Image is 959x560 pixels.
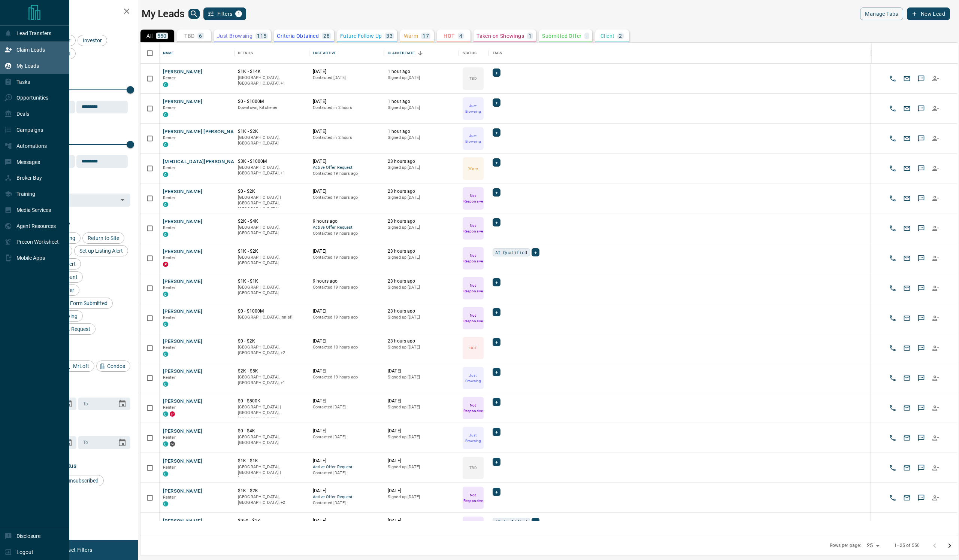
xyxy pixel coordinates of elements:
[903,255,911,262] svg: Email
[163,518,202,525] button: [PERSON_NAME]
[277,33,319,39] p: Criteria Obtained
[238,195,305,212] p: [GEOGRAPHIC_DATA] | [GEOGRAPHIC_DATA], [GEOGRAPHIC_DATA]
[388,195,455,201] p: Signed up [DATE]
[930,193,941,204] button: Reallocate
[619,33,622,39] p: 2
[889,135,896,142] svg: Call
[163,158,243,165] button: [MEDICAL_DATA][PERSON_NAME]
[386,33,393,39] p: 33
[495,279,498,286] span: +
[534,249,537,256] span: +
[163,202,168,207] div: condos.ca
[493,458,500,466] div: +
[930,133,941,144] button: Reallocate
[163,98,202,106] button: [PERSON_NAME]
[493,158,500,167] div: +
[493,368,500,376] div: +
[463,43,477,64] div: Status
[917,255,925,262] svg: Sms
[313,284,380,290] p: Contacted 19 hours ago
[463,103,483,114] p: Just Browsing
[77,248,125,254] span: Set up Listing Alert
[917,464,925,472] svg: Sms
[415,48,426,58] button: Sort
[903,165,911,172] svg: Email
[495,368,498,376] span: +
[236,11,241,16] span: 1
[163,142,168,147] div: condos.ca
[493,69,500,77] div: +
[901,372,913,384] button: Email
[495,308,498,316] span: +
[887,313,898,324] button: Call
[901,492,913,503] button: Email
[340,33,382,39] p: Future Follow Up
[82,232,124,244] div: Return to Site
[238,218,305,225] p: $2K - $4K
[932,344,939,352] svg: Reallocate
[493,98,500,107] div: +
[388,135,455,141] p: Signed up [DATE]
[901,193,913,204] button: Email
[887,103,898,114] button: Call
[163,43,174,64] div: Name
[916,313,927,324] button: SMS
[388,218,455,225] p: 23 hours ago
[930,343,941,354] button: Reallocate
[313,248,380,255] p: [DATE]
[313,218,380,225] p: 9 hours ago
[238,284,305,296] p: [GEOGRAPHIC_DATA], [GEOGRAPHIC_DATA]
[313,188,380,195] p: [DATE]
[493,128,500,137] div: +
[388,255,455,261] p: Signed up [DATE]
[889,195,896,202] svg: Call
[930,253,941,264] button: Reallocate
[930,402,941,414] button: Reallocate
[907,7,950,20] button: New Lead
[388,188,455,195] p: 23 hours ago
[917,195,925,202] svg: Sms
[469,76,477,81] p: TBD
[916,372,927,384] button: SMS
[917,225,925,232] svg: Sms
[238,135,305,146] p: [GEOGRAPHIC_DATA], [GEOGRAPHIC_DATA]
[142,8,185,20] h1: My Leads
[932,434,939,442] svg: Reallocate
[495,338,498,346] span: +
[163,458,202,465] button: [PERSON_NAME]
[901,313,913,324] button: Email
[24,7,130,16] h2: Filters
[459,43,489,64] div: Status
[163,398,202,405] button: [PERSON_NAME]
[887,343,898,354] button: Call
[238,158,305,165] p: $3K - $1000M
[423,33,429,39] p: 17
[388,75,455,81] p: Signed up [DATE]
[887,462,898,474] button: Call
[313,278,380,284] p: 9 hours ago
[889,464,896,472] svg: Call
[903,75,911,82] svg: Email
[889,284,896,292] svg: Call
[70,363,92,369] span: MrLoft
[468,165,478,171] p: Warm
[163,172,168,177] div: condos.ca
[463,283,483,294] p: Not Responsive
[163,255,176,260] span: Renter
[238,43,253,64] div: Details
[238,255,305,266] p: [GEOGRAPHIC_DATA], [GEOGRAPHIC_DATA]
[903,105,911,112] svg: Email
[163,218,202,225] button: [PERSON_NAME]
[901,462,913,474] button: Email
[495,69,498,76] span: +
[388,225,455,231] p: Signed up [DATE]
[932,105,939,112] svg: Reallocate
[115,396,130,411] button: Choose date
[163,225,176,230] span: Renter
[495,99,498,106] span: +
[889,105,896,112] svg: Call
[388,248,455,255] p: 23 hours ago
[901,253,913,264] button: Email
[887,402,898,414] button: Call
[932,374,939,382] svg: Reallocate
